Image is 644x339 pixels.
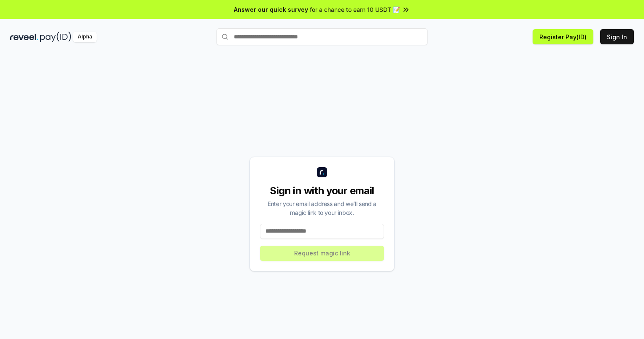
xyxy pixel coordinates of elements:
span: Answer our quick survey [234,5,308,14]
div: Sign in with your email [260,184,384,198]
button: Sign In [600,29,634,44]
span: for a chance to earn 10 USDT 📝 [310,5,400,14]
div: Enter your email address and we’ll send a magic link to your inbox. [260,199,384,217]
img: reveel_dark [10,32,38,42]
button: Register Pay(ID) [533,29,593,44]
img: pay_id [40,32,71,42]
img: logo_small [317,167,327,177]
div: Alpha [73,32,97,42]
